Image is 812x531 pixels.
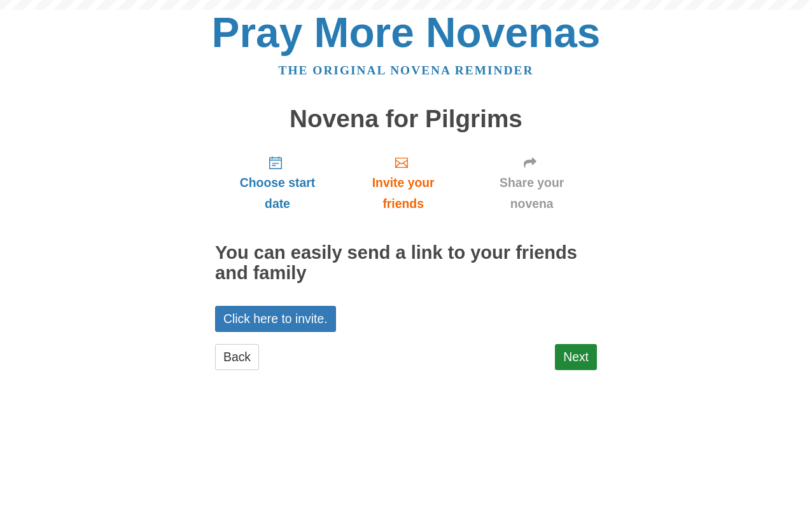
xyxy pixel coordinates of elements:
a: Click here to invite. [215,306,336,332]
a: The original novena reminder [279,64,534,77]
span: Invite your friends [353,172,454,214]
a: Invite your friends [340,145,466,221]
span: Choose start date [228,172,327,214]
h2: You can easily send a link to your friends and family [215,243,597,284]
span: Share your novena [479,172,584,214]
h1: Novena for Pilgrims [215,106,597,133]
a: Pray More Novenas [212,9,601,56]
a: Next [555,344,597,370]
a: Choose start date [215,145,340,221]
a: Share your novena [466,145,597,221]
a: Back [215,344,259,370]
